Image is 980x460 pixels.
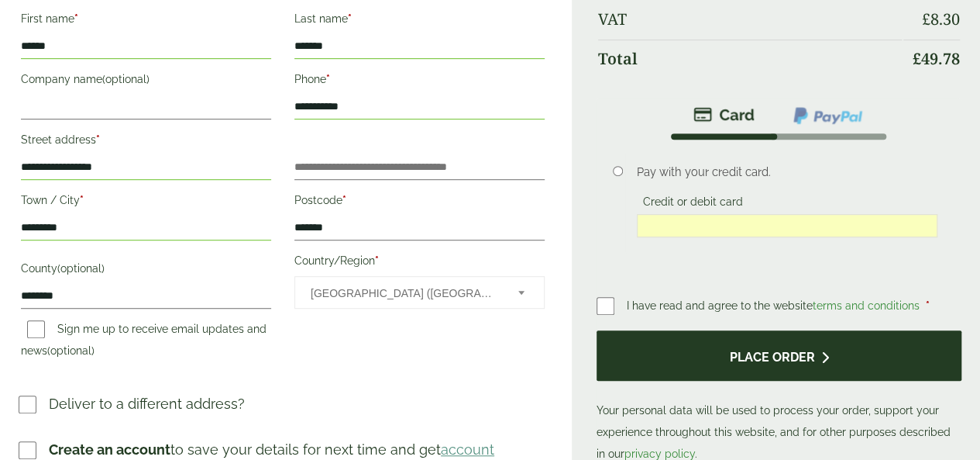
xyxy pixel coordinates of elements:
th: VAT [598,1,902,38]
span: £ [922,9,930,29]
abbr: required [96,133,100,146]
label: Street address [21,129,271,155]
span: £ [913,48,921,69]
img: stripe.png [693,105,755,124]
p: Pay with your credit card. [637,164,938,181]
abbr: required [342,194,346,206]
abbr: required [926,299,930,312]
iframe: Secure card payment input frame [641,219,934,233]
a: terms and conditions [813,299,920,312]
bdi: 8.30 [922,9,960,29]
span: United Kingdom (UK) [311,277,497,310]
bdi: 49.78 [913,48,960,69]
span: (optional) [102,73,150,85]
label: Postcode [294,189,545,216]
label: Phone [294,68,545,95]
abbr: required [74,12,78,25]
abbr: required [375,254,379,267]
label: Town / City [21,189,271,216]
label: Last name [294,8,545,34]
abbr: required [326,73,330,85]
p: Deliver to a different address? [49,393,245,414]
input: Sign me up to receive email updates and news(optional) [27,320,45,338]
span: Country/Region [294,276,545,309]
abbr: required [80,194,84,206]
a: privacy policy [624,448,695,460]
label: Credit or debit card [637,195,749,213]
label: Company name [21,68,271,95]
label: County [21,258,271,284]
img: ppcp-gateway.png [792,105,864,126]
span: I have read and agree to the website [627,299,923,312]
button: Place order [597,330,961,381]
strong: Create an account [49,441,170,458]
span: (optional) [57,262,105,275]
label: Country/Region [294,250,545,276]
label: Sign me up to receive email updates and news [21,323,266,361]
span: (optional) [47,344,95,357]
th: Total [598,40,902,78]
label: First name [21,8,271,34]
abbr: required [348,12,352,25]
